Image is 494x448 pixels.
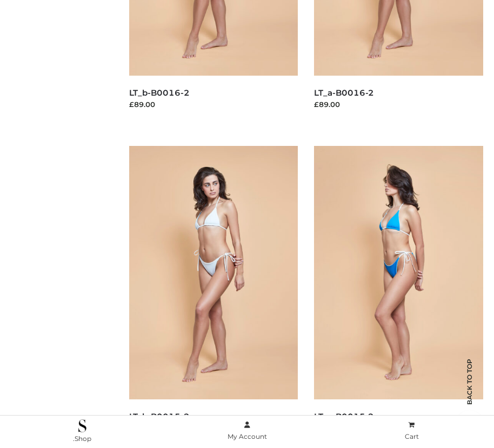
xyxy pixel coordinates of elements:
a: My Account [165,419,330,443]
span: Back to top [456,378,483,405]
a: Cart [329,419,494,443]
a: LT_a-B0016-2 [314,88,374,98]
a: LT_b-B0016-2 [129,88,190,98]
span: Cart [405,432,419,440]
div: £89.00 [314,99,483,110]
img: .Shop [78,419,86,432]
a: LT_a-B0015-2 [314,411,374,422]
span: My Account [228,432,267,440]
span: .Shop [73,434,91,443]
div: £89.00 [129,99,298,110]
a: LT_b-B0015-2 [129,411,190,422]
